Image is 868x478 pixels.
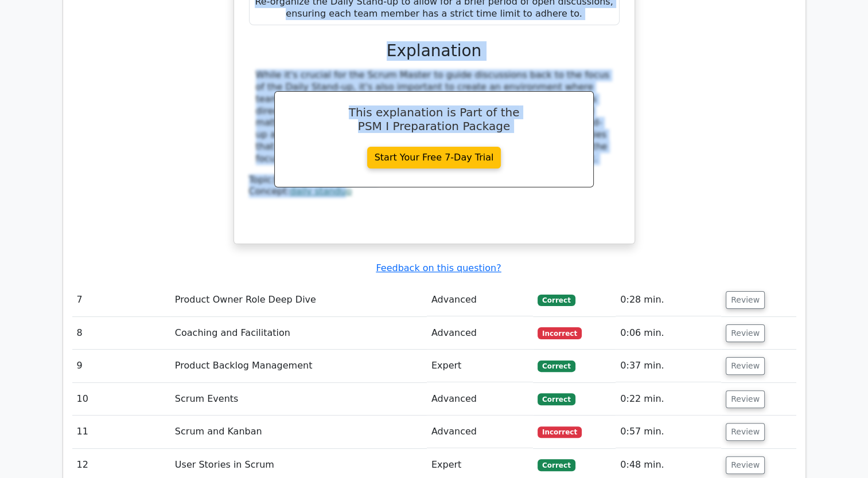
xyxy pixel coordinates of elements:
[538,393,575,405] span: Correct
[170,284,427,316] td: Product Owner Role Deep Dive
[538,361,575,372] span: Correct
[427,350,533,382] td: Expert
[170,416,427,448] td: Scrum and Kanban
[616,284,721,316] td: 0:28 min.
[427,383,533,416] td: Advanced
[170,317,427,350] td: Coaching and Facilitation
[616,383,721,416] td: 0:22 min.
[538,295,575,306] span: Correct
[616,317,721,350] td: 0:06 min.
[367,147,501,169] a: Start Your Free 7-Day Trial
[726,357,765,375] button: Review
[256,69,613,164] div: While it's crucial for the Scrum Master to guide discussions back to the focus of the Daily Stand...
[726,456,765,474] button: Review
[170,350,427,382] td: Product Backlog Management
[72,284,170,316] td: 7
[376,262,501,273] a: Feedback on this question?
[427,284,533,316] td: Advanced
[538,426,582,438] span: Incorrect
[616,350,721,382] td: 0:37 min.
[249,186,620,198] div: Concept:
[726,324,765,342] button: Review
[72,350,170,382] td: 9
[72,317,170,350] td: 8
[290,186,352,197] a: daily standup
[256,41,613,61] h3: Explanation
[726,390,765,408] button: Review
[616,416,721,448] td: 0:57 min.
[538,327,582,339] span: Incorrect
[538,459,575,471] span: Correct
[170,383,427,416] td: Scrum Events
[427,317,533,350] td: Advanced
[726,291,765,309] button: Review
[72,383,170,416] td: 10
[72,416,170,448] td: 11
[726,423,765,441] button: Review
[427,416,533,448] td: Advanced
[249,174,620,186] div: Topic:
